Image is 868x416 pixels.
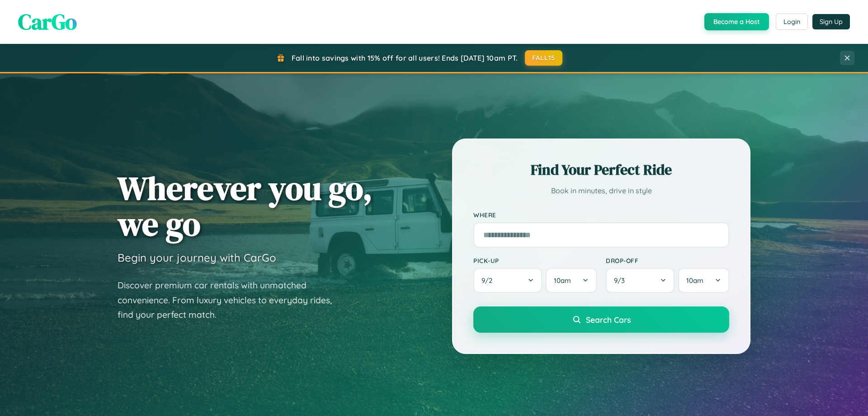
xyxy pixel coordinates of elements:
[686,276,703,285] span: 10am
[473,257,597,264] label: Pick-up
[525,50,563,66] button: FALL15
[292,53,518,62] span: Fall into savings with 15% off for all users! Ends [DATE] 10am PT.
[704,13,769,30] button: Become a Host
[473,160,729,180] h2: Find Your Perfect Ride
[678,268,729,293] button: 10am
[473,184,729,197] p: Book in minutes, drive in style
[473,306,729,333] button: Search Cars
[812,14,850,29] button: Sign Up
[546,268,597,293] button: 10am
[118,170,373,242] h1: Wherever you go, we go
[776,14,808,30] button: Login
[481,276,497,285] span: 9 / 2
[606,257,729,264] label: Drop-off
[118,278,344,322] p: Discover premium car rentals with unmatched convenience. From luxury vehicles to everyday rides, ...
[554,276,571,285] span: 10am
[586,315,631,325] span: Search Cars
[18,7,77,37] span: CarGo
[473,211,729,219] label: Where
[606,268,675,293] button: 9/3
[614,276,629,285] span: 9 / 3
[473,268,542,293] button: 9/2
[118,251,276,264] h3: Begin your journey with CarGo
